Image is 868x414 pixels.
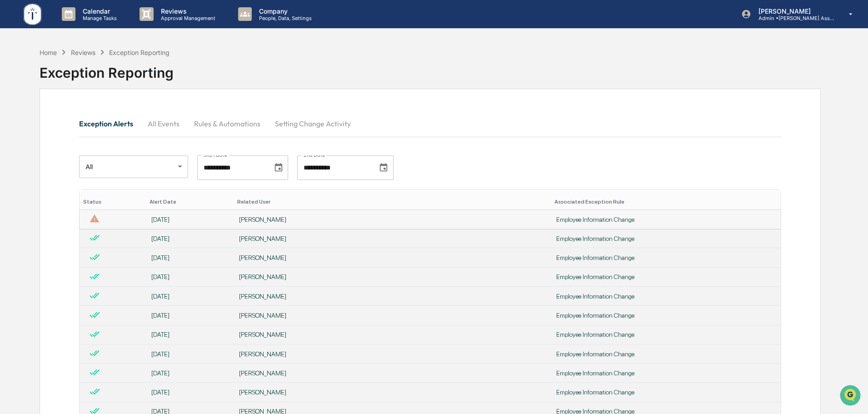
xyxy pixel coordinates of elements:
div: 🖐️ [9,187,16,194]
div: 🗄️ [66,187,73,194]
label: End Date [304,151,325,159]
button: Start new chat [155,72,165,83]
div: secondary tabs example [79,113,781,135]
span: Attestations [75,186,113,195]
span: • [75,148,79,155]
div: [DATE] [151,369,229,377]
p: People, Data, Settings [252,15,316,21]
span: [DATE] [80,124,99,131]
div: [PERSON_NAME] [239,389,545,396]
div: [DATE] [151,293,229,300]
div: Employee Information Change [556,235,775,242]
label: Start Date [204,151,227,159]
div: Employee Information Change [556,273,775,280]
div: Toggle SortBy [150,199,230,205]
div: Employee Information Change [556,369,775,377]
div: Employee Information Change [556,293,775,300]
div: [PERSON_NAME] [239,350,545,358]
div: [DATE] [151,312,229,319]
div: All [79,154,188,179]
button: Exception Alerts [79,113,140,135]
img: logo [22,2,44,27]
span: Preclearance [18,186,59,195]
button: Setting Change Activity [268,113,358,135]
button: Choose date, selected date is Jan 1, 2024 [270,159,287,176]
div: [PERSON_NAME] [239,369,545,377]
a: 🔎Data Lookup [5,200,61,216]
span: Pylon [90,225,110,232]
span: [PERSON_NAME] [28,124,74,131]
img: 1746055101610-c473b297-6a78-478c-a979-82029cc54cd1 [9,70,25,86]
div: [DATE] [151,216,229,223]
button: Rules & Automations [187,113,268,135]
div: 🔎 [9,204,16,211]
div: [PERSON_NAME] [239,331,545,338]
div: We're available if you need us! [41,79,125,86]
p: Manage Tasks [75,15,121,21]
a: 🗄️Attestations [62,182,116,199]
div: [DATE] [151,331,229,338]
img: Tammy Steffen [9,115,24,130]
div: [DATE] [151,273,229,280]
div: Exception Reporting [40,57,821,81]
button: Choose date, selected date is Dec 31, 2025 [375,159,392,176]
div: [PERSON_NAME] [239,216,545,223]
p: Approval Management [154,15,220,21]
div: Employee Information Change [556,216,775,223]
a: 🖐️Preclearance [5,182,62,199]
div: [DATE] [151,389,229,396]
div: Home [40,49,57,56]
div: [PERSON_NAME] [239,312,545,319]
p: Reviews [154,7,220,15]
p: Admin • [PERSON_NAME] Asset Management LLC [751,15,836,21]
div: [PERSON_NAME] [239,273,545,280]
div: Employee Information Change [556,389,775,396]
div: [PERSON_NAME] [239,293,545,300]
p: How can we help? [9,19,165,34]
img: Tammy Steffen [9,140,24,154]
div: [DATE] [151,254,229,261]
div: Employee Information Change [556,350,775,358]
a: Powered byPylon [64,225,110,232]
div: [DATE] [151,350,229,358]
span: • [75,124,79,131]
img: 8933085812038_c878075ebb4cc5468115_72.jpg [19,70,35,86]
div: [PERSON_NAME] [239,235,545,242]
div: Toggle SortBy [237,199,547,205]
div: Start new chat [41,70,149,79]
div: Employee Information Change [556,254,775,261]
p: Company [252,7,316,15]
span: [DATE] [80,148,99,155]
div: Exception Reporting [109,49,170,56]
div: Toggle SortBy [83,199,142,205]
div: Reviews [71,49,95,56]
span: Data Lookup [18,203,57,212]
iframe: Open customer support [839,384,863,409]
div: Employee Information Change [556,312,775,319]
button: All Events [140,113,187,135]
div: [DATE] [151,235,229,242]
button: See all [141,99,165,110]
div: Employee Information Change [556,331,775,338]
p: [PERSON_NAME] [751,7,836,15]
span: [PERSON_NAME] [28,148,74,155]
div: Past conversations [9,101,61,108]
div: Toggle SortBy [554,199,777,205]
div: [PERSON_NAME] [239,254,545,261]
p: Calendar [75,7,121,15]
